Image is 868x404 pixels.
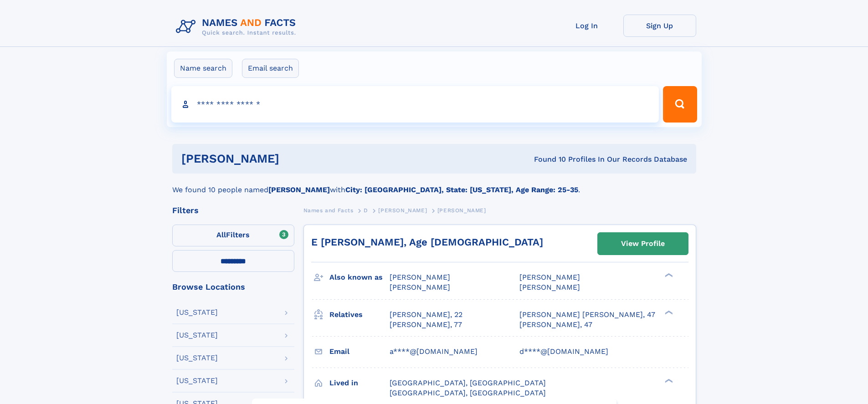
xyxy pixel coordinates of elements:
[174,59,232,78] label: Name search
[216,230,226,239] span: All
[663,309,673,315] div: ❯
[329,270,390,285] h3: Also known as
[171,86,659,123] input: search input
[663,272,673,278] div: ❯
[242,59,299,78] label: Email search
[172,174,696,195] div: We found 10 people named with .
[303,205,354,216] a: Names and Facts
[329,344,390,359] h3: Email
[390,378,546,387] span: [GEOGRAPHIC_DATA], [GEOGRAPHIC_DATA]
[519,283,580,291] span: [PERSON_NAME]
[390,310,462,320] a: [PERSON_NAME], 22
[390,320,462,330] a: [PERSON_NAME], 77
[364,207,368,214] span: D
[176,354,218,362] div: [US_STATE]
[172,283,294,291] div: Browse Locations
[268,185,330,194] b: [PERSON_NAME]
[598,233,688,255] a: View Profile
[181,153,407,164] h1: [PERSON_NAME]
[378,205,427,216] a: [PERSON_NAME]
[437,207,486,214] span: [PERSON_NAME]
[364,205,368,216] a: D
[406,154,687,164] div: Found 10 Profiles In Our Records Database
[329,375,390,391] h3: Lived in
[550,15,623,37] a: Log In
[172,15,303,39] img: Logo Names and Facts
[390,389,546,397] span: [GEOGRAPHIC_DATA], [GEOGRAPHIC_DATA]
[519,273,580,281] span: [PERSON_NAME]
[623,15,696,37] a: Sign Up
[663,86,697,123] button: Search Button
[663,378,673,384] div: ❯
[329,307,390,322] h3: Relatives
[390,283,450,291] span: [PERSON_NAME]
[172,225,294,246] label: Filters
[378,207,427,214] span: [PERSON_NAME]
[176,309,218,316] div: [US_STATE]
[345,185,578,194] b: City: [GEOGRAPHIC_DATA], State: [US_STATE], Age Range: 25-35
[176,377,218,384] div: [US_STATE]
[311,236,543,248] a: E [PERSON_NAME], Age [DEMOGRAPHIC_DATA]
[176,332,218,339] div: [US_STATE]
[172,206,294,215] div: Filters
[390,273,450,281] span: [PERSON_NAME]
[519,320,592,330] a: [PERSON_NAME], 47
[621,233,665,254] div: View Profile
[519,310,655,320] a: [PERSON_NAME] [PERSON_NAME], 47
